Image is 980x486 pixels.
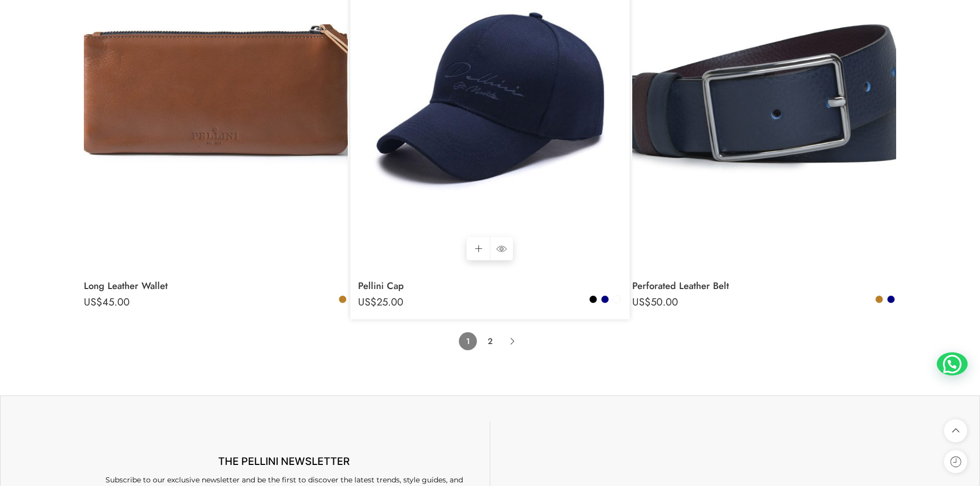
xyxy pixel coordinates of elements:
[632,276,896,296] a: Perforated Leather Belt
[600,295,610,304] a: Navy
[459,332,477,350] span: Page 1
[358,295,403,310] bdi: 25.00
[490,237,513,260] a: QUICK SHOP
[632,295,651,310] span: US$
[467,237,490,260] a: Select options for “Pellini Cap”
[481,332,499,350] a: Page 2
[612,295,621,304] a: White
[84,332,897,352] nav: Product Pagination
[358,295,377,310] span: US$
[632,295,678,310] bdi: 50.00
[84,295,130,310] bdi: 45.00
[875,295,884,304] a: Camel
[589,295,598,304] a: Black
[886,295,896,304] a: Navy
[218,455,350,467] span: THE PELLINI NEWSLETTER
[84,295,102,310] span: US$
[84,276,348,296] a: Long Leather Wallet
[358,276,622,296] a: Pellini Cap
[338,295,347,304] a: Camel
